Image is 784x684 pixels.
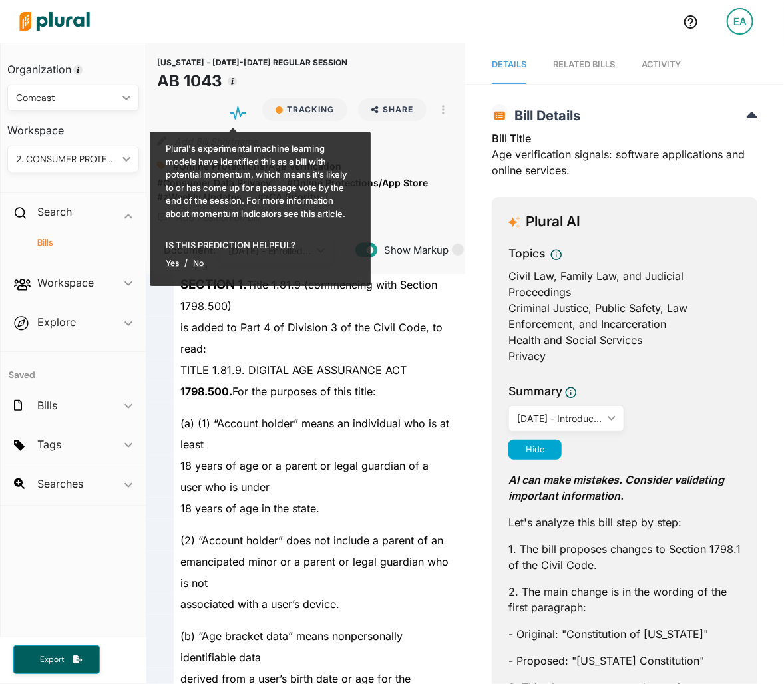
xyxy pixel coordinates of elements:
[7,111,139,140] h3: Workspace
[193,259,204,268] button: No
[157,57,347,67] span: [US_STATE] - [DATE]-[DATE] REGULAR SESSION
[642,46,681,84] a: Activity
[166,259,179,268] button: Yes
[180,385,232,398] strong: 1798.500.
[526,214,580,230] h3: Plural AI
[180,555,449,590] span: emancipated minor or a parent or legal guardian who is not
[180,321,443,355] span: is added to Part 4 of Division 3 of the Civil Code, to read:
[452,244,464,256] div: Tooltip anchor
[508,626,741,642] p: - Original: "Constitution of [US_STATE]"
[157,69,347,93] h1: AB 1043
[377,243,449,257] span: Show Markup
[37,437,61,452] h2: Tags
[553,58,615,71] div: RELATED BILLS
[358,98,427,121] button: Share
[37,204,72,219] h2: Search
[37,476,83,491] h2: Searches
[31,654,73,665] span: Export
[526,444,544,454] span: Hide
[180,534,443,547] span: (2) “Account holder” does not include a parent of an
[226,75,238,87] div: Tooltip anchor
[180,417,449,451] span: (a) (1) “Account holder” means an individual who is at least
[1,352,146,385] h4: Saved
[508,332,741,348] div: Health and Social Services
[37,275,94,290] h2: Workspace
[492,130,757,146] h3: Bill Title
[37,398,57,413] h2: Bills
[727,8,753,35] div: EA
[553,46,615,84] a: RELATED BILLS
[174,130,258,152] button: Add Bill Shortname
[508,108,580,124] span: Bill Details
[179,252,193,273] span: /
[492,130,757,186] div: Age verification signals: software applications and online services.
[13,645,100,674] button: Export
[166,142,347,220] p: Plural's experimental machine learning models have identified this as a bill with potential momen...
[21,236,132,249] a: Bills
[508,466,741,504] p: AI can make mistakes. Consider validating important information.
[180,385,376,398] span: For the purposes of this title:
[301,208,343,219] a: this article
[180,502,319,515] span: 18 years of age in the state.
[353,98,432,121] button: Share
[716,3,764,40] a: EA
[16,152,117,166] div: 2. CONSUMER PROTECTION
[492,59,526,69] span: Details
[508,440,562,460] button: Hide
[508,541,741,573] p: 1. The bill proposes changes to Section 1798.1 of the Civil Code.
[508,383,562,400] h3: Summary
[72,64,84,76] div: Tooltip anchor
[166,239,347,252] p: IS THIS PREDICTION HELPFUL?
[739,639,771,671] iframe: Intercom live chat
[37,315,76,329] h2: Explore
[508,653,741,669] p: - Proposed: "[US_STATE] Constitution"
[508,300,741,332] div: Criminal Justice, Public Safety, Law Enforcement, and Incarceration
[508,245,545,262] h3: Topics
[508,268,741,300] div: Civil Law, Family Law, and Judicial Proceedings
[508,584,741,615] p: 2. The main change is in the wording of the first paragraph:
[180,629,403,664] span: (b) “Age bracket data” means nonpersonally identifiable data
[262,98,347,121] button: Tracking
[517,411,603,425] div: [DATE] - Introduced ([DATE])
[642,59,681,69] span: Activity
[492,46,526,84] a: Details
[180,598,339,611] span: associated with a user’s device.
[508,514,741,530] p: Let's analyze this bill step by step:
[180,363,407,377] span: TITLE 1.81.9. DIGITAL AGE ASSURANCE ACT
[508,348,741,364] div: Privacy
[180,459,429,494] span: 18 years of age or a parent or legal guardian of a user who is under
[7,50,139,79] h3: Organization
[16,91,117,105] div: Comcast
